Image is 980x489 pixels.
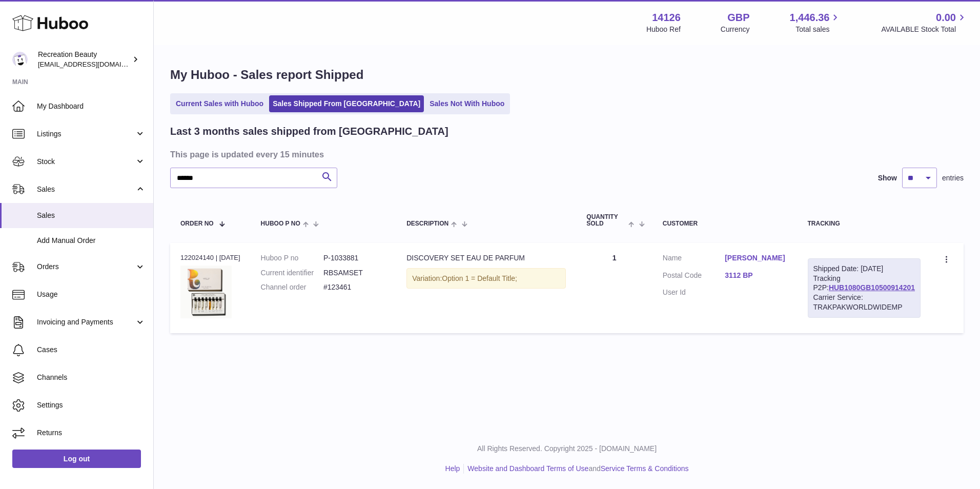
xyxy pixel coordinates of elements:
[445,464,460,473] a: Help
[936,11,956,25] span: 0.00
[37,211,146,220] span: Sales
[38,60,151,68] span: [EMAIL_ADDRESS][DOMAIN_NAME]
[663,220,787,227] div: Customer
[646,25,681,34] div: Huboo Ref
[467,464,588,473] a: Website and Dashboard Terms of Use
[261,268,323,278] dt: Current identifier
[37,236,146,246] span: Add Manual Order
[406,253,566,263] div: DISCOVERY SET EAU DE PARFUM
[942,173,964,183] span: entries
[576,243,652,333] td: 1
[37,373,146,382] span: Channels
[725,253,787,263] a: [PERSON_NAME]
[464,464,688,474] li: and
[269,95,424,112] a: Sales Shipped From [GEOGRAPHIC_DATA]
[795,25,841,34] span: Total sales
[813,293,915,312] div: Carrier Service: TRAKPAKWORLDWIDEMP
[323,282,386,292] dd: #123461
[652,11,681,25] strong: 14126
[37,345,146,355] span: Cases
[323,268,386,278] dd: RBSAMSET
[261,282,323,292] dt: Channel order
[37,290,146,299] span: Usage
[38,50,130,69] div: Recreation Beauty
[37,262,135,272] span: Orders
[829,283,915,292] a: HUB1080GB10500914201
[37,400,146,410] span: Settings
[878,173,897,183] label: Show
[663,288,725,297] dt: User Id
[37,157,135,167] span: Stock
[727,11,749,25] strong: GBP
[261,220,300,227] span: Huboo P no
[180,266,232,318] img: ANWD_12ML.jpg
[170,149,961,160] h3: This page is updated every 15 minutes
[721,25,750,34] div: Currency
[725,271,787,280] a: 3112 BP
[12,450,141,468] a: Log out
[663,253,725,266] dt: Name
[442,274,517,282] span: Option 1 = Default Title;
[162,444,972,454] p: All Rights Reserved. Copyright 2025 - [DOMAIN_NAME]
[601,464,689,473] a: Service Terms & Conditions
[663,271,725,283] dt: Postal Code
[406,268,566,289] div: Variation:
[790,11,830,25] span: 1,446.36
[808,220,921,227] div: Tracking
[170,67,964,83] h1: My Huboo - Sales report Shipped
[170,125,448,138] h2: Last 3 months sales shipped from [GEOGRAPHIC_DATA]
[37,317,135,327] span: Invoicing and Payments
[37,185,135,194] span: Sales
[12,52,28,67] img: barney@recreationbeauty.com
[37,101,146,111] span: My Dashboard
[172,95,267,112] a: Current Sales with Huboo
[261,253,323,263] dt: Huboo P no
[881,25,968,34] span: AVAILABLE Stock Total
[406,220,448,227] span: Description
[586,214,626,227] span: Quantity Sold
[323,253,386,263] dd: P-1033881
[37,129,135,139] span: Listings
[790,11,842,34] a: 1,446.36 Total sales
[881,11,968,34] a: 0.00 AVAILABLE Stock Total
[813,264,915,274] div: Shipped Date: [DATE]
[180,253,240,262] div: 122024140 | [DATE]
[180,220,214,227] span: Order No
[808,258,921,318] div: Tracking P2P:
[426,95,508,112] a: Sales Not With Huboo
[37,428,146,438] span: Returns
